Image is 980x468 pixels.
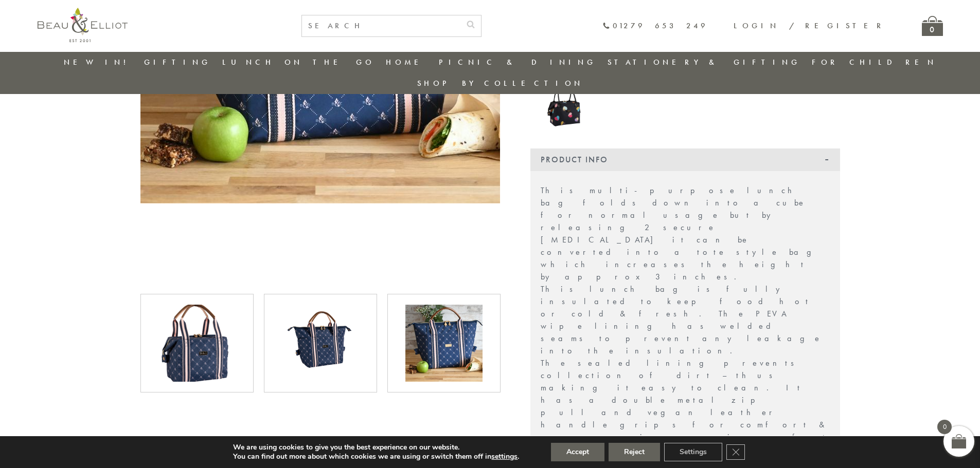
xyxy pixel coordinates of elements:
[282,305,359,382] img: Monogram Midnight Convertible Lunch Bag
[439,57,596,67] a: Picnic & Dining
[233,452,519,461] p: You can find out more about which cookies we are using or switch them off in .
[922,16,943,36] a: 0
[386,57,427,67] a: Home
[302,15,460,36] input: SEARCH
[233,443,519,452] p: We are using cookies to give you the best experience on our website.
[222,57,375,67] a: Lunch On The Go
[726,444,745,460] button: Close GDPR Cookie Banner
[602,22,708,30] a: 01279 653 249
[734,21,886,31] a: Login / Register
[541,184,830,468] p: This multi-purpose lunch bag folds down into a cube for normal usage but by releasing 2 secure [M...
[530,148,840,171] div: Product Info
[608,57,800,67] a: Stationery & Gifting
[405,305,483,382] img: Monogram Midnight Convertible Lunch Bag
[812,57,937,67] a: For Children
[64,57,133,67] a: New in!
[937,420,952,434] span: 0
[546,80,584,133] a: Emily convertible lunch bag
[551,443,604,461] button: Accept
[38,8,128,42] img: logo
[491,452,518,461] button: settings
[417,78,583,88] a: Shop by collection
[664,443,722,461] button: Settings
[546,80,584,131] img: Emily convertible lunch bag
[144,57,211,67] a: Gifting
[609,443,660,461] button: Reject
[158,305,236,382] img: Monogram Midnight Convertible Lunch Bag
